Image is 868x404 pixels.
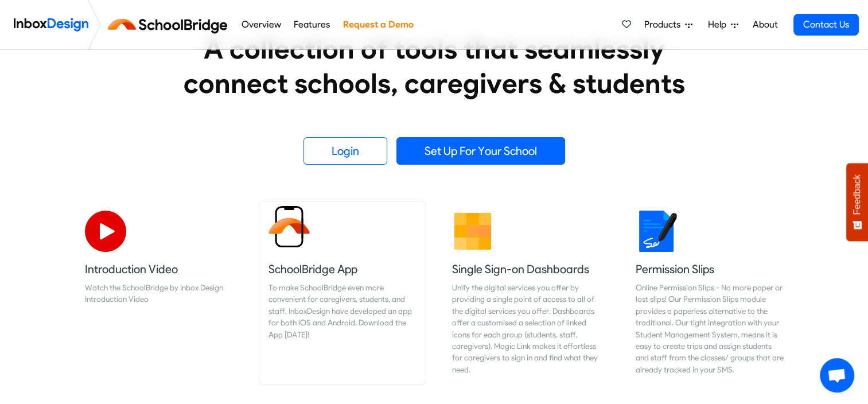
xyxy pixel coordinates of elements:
[626,201,793,384] a: Permission Slips Online Permission Slips - No more paper or lost slips! ​Our Permission Slips mod...
[268,282,417,340] div: To make SchoolBridge even more convenient for caregivers, students, and staff, InboxDesign have d...
[268,206,310,247] img: 2022_01_13_icon_sb_app.svg
[852,174,862,215] span: Feedback
[85,261,233,277] h5: Introduction Video
[162,32,707,100] heading: A collection of tools that seamlessly connect schools, caregivers & students
[291,13,333,36] a: Features
[259,201,426,384] a: SchoolBridge App To make SchoolBridge even more convenient for caregivers, students, and staff, I...
[85,282,233,305] div: Watch the SchoolBridge by Inbox Design Introduction Video
[303,137,387,165] a: Login
[396,137,565,165] a: Set Up For Your School
[636,282,784,375] div: Online Permission Slips - No more paper or lost slips! ​Our Permission Slips module provides a pa...
[640,13,697,36] a: Products
[703,13,743,36] a: Help
[846,163,868,241] button: Feedback - Show survey
[708,18,731,32] span: Help
[340,13,417,36] a: Request a Demo
[644,18,685,32] span: Products
[268,261,417,277] h5: SchoolBridge App
[793,14,859,36] a: Contact Us
[452,211,493,252] img: 2022_01_13_icon_grid.svg
[85,211,126,252] img: 2022_07_11_icon_video_playback.svg
[443,201,609,384] a: Single Sign-on Dashboards Unify the digital services you offer by providing a single point of acc...
[238,13,284,36] a: Overview
[749,13,781,36] a: About
[452,282,600,375] div: Unify the digital services you offer by providing a single point of access to all of the digital ...
[636,211,677,252] img: 2022_01_18_icon_signature.svg
[452,261,600,277] h5: Single Sign-on Dashboards
[820,358,854,393] a: Open chat
[636,261,784,277] h5: Permission Slips
[106,11,235,38] img: schoolbridge logo
[76,201,242,384] a: Introduction Video Watch the SchoolBridge by Inbox Design Introduction Video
